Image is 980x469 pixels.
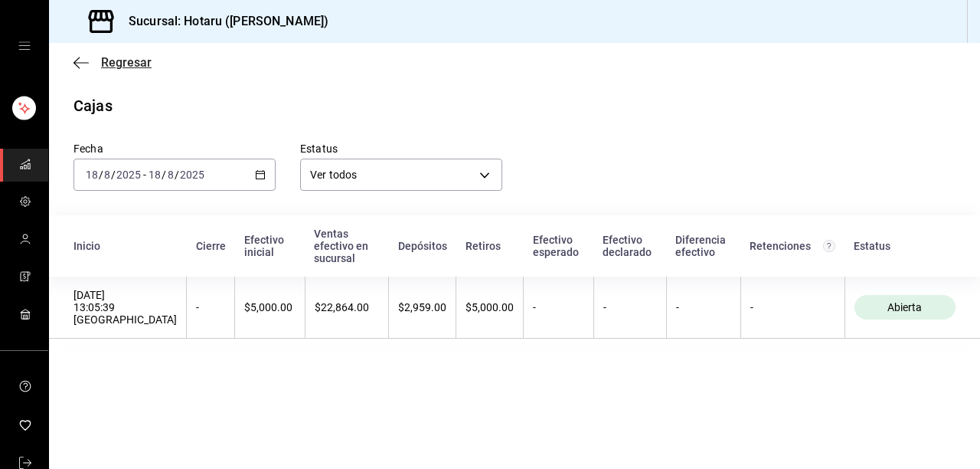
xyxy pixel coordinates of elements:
[103,169,111,181] input: --
[676,301,731,313] div: -
[603,301,657,313] div: -
[143,169,146,181] span: -
[300,143,502,154] label: Estatus
[99,169,103,181] span: /
[111,169,116,181] span: /
[244,301,296,313] div: $5,000.00
[18,40,31,52] button: open drawer
[881,301,928,313] span: Abierta
[73,94,113,117] div: Cajas
[300,159,502,191] div: Ver todos
[823,240,835,252] svg: Total de retenciones de propinas registradas
[854,240,955,252] div: Estatus
[603,234,657,258] div: Efectivo declarado
[533,234,584,258] div: Efectivo esperado
[465,301,514,313] div: $5,000.00
[116,12,328,31] h3: Sucursal: Hotaru ([PERSON_NAME])
[533,301,583,313] div: -
[73,55,152,70] button: Regresar
[85,169,99,181] input: --
[148,169,162,181] input: --
[196,240,226,252] div: Cierre
[750,240,835,252] div: Retenciones
[675,234,731,258] div: Diferencia efectivo
[73,240,178,252] div: Inicio
[314,228,380,264] div: Ventas efectivo en sucursal
[73,143,276,154] label: Fecha
[73,289,177,326] div: [DATE] 13:05:39 [GEOGRAPHIC_DATA]
[244,234,296,258] div: Efectivo inicial
[179,169,205,181] input: ----
[465,240,514,252] div: Retiros
[101,55,152,70] span: Regresar
[116,169,142,181] input: ----
[315,301,380,313] div: $22,864.00
[167,169,175,181] input: --
[398,301,446,313] div: $2,959.00
[750,301,835,313] div: -
[162,169,166,181] span: /
[175,169,179,181] span: /
[196,301,225,313] div: -
[398,240,447,252] div: Depósitos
